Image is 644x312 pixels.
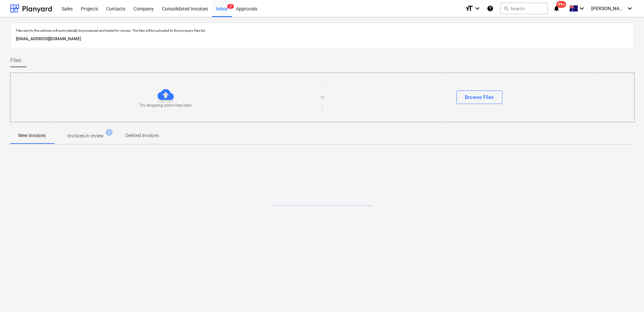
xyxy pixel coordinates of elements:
[465,93,494,102] div: Browse Files
[465,4,473,12] i: format_size
[106,129,113,136] span: 2
[503,6,509,11] span: search
[320,95,324,100] p: or
[125,132,159,139] p: Deleted invoices
[556,1,566,8] span: 99+
[10,56,21,64] span: Files
[578,4,586,12] i: keyboard_arrow_down
[18,132,46,139] p: New invoices
[227,4,234,9] span: 2
[16,35,628,43] p: [EMAIL_ADDRESS][DOMAIN_NAME]
[500,3,548,14] button: Search
[10,73,635,122] div: Try dropping some files hereorBrowse Files
[456,90,502,104] button: Browse Files
[67,132,104,139] p: Invoices in review
[473,4,481,12] i: keyboard_arrow_down
[16,28,628,33] p: Files sent to this address will automatically be processed and tested for viruses. The files will...
[553,4,560,12] i: notifications
[487,4,494,12] i: Knowledge base
[626,4,634,12] i: keyboard_arrow_down
[610,280,644,312] iframe: Chat Widget
[140,103,191,108] p: Try dropping some files here
[591,6,625,11] span: [PERSON_NAME]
